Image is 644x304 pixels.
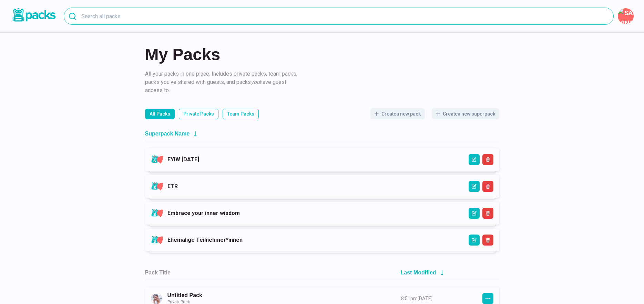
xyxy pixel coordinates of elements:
[469,208,480,219] button: Edit
[482,235,493,246] button: Delete Superpack
[251,79,260,85] i: you
[482,208,493,219] button: Delete Superpack
[227,110,254,118] p: Team Packs
[482,154,493,165] button: Delete Superpack
[10,7,57,23] img: Packs logo
[145,269,171,276] h2: Pack Title
[370,108,425,119] button: Createa new pack
[618,8,634,24] button: Savina Tilmann
[183,110,214,118] p: Private Packs
[432,108,499,119] button: Createa new superpack
[145,46,499,63] h2: My Packs
[482,181,493,192] button: Delete Superpack
[10,7,57,25] a: Packs logo
[145,70,300,95] p: All your packs in one place. Includes private packs, team packs, packs you've shared with guests,...
[145,130,190,137] h2: Superpack Name
[469,181,480,192] button: Edit
[150,110,170,118] p: All Packs
[469,235,480,246] button: Edit
[401,269,436,276] h2: Last Modified
[469,154,480,165] button: Edit
[64,8,614,25] input: Search all packs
